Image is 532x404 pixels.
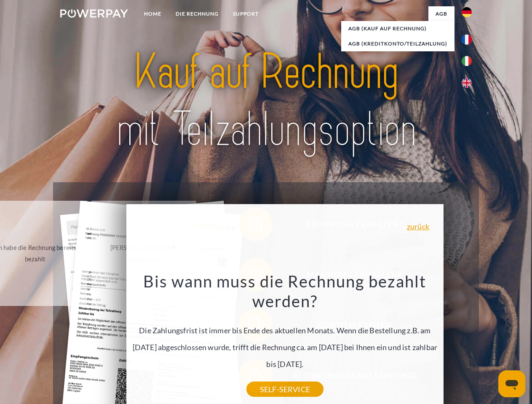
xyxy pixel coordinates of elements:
img: logo-powerpay-white.svg [60,9,128,18]
img: title-powerpay_de.svg [80,40,452,161]
a: Home [137,6,168,21]
a: agb [428,6,454,21]
a: SELF-SERVICE [246,382,323,397]
img: en [462,78,472,88]
iframe: Schaltfläche zum Öffnen des Messaging-Fensters [498,370,525,397]
img: it [462,56,472,66]
a: zurück [407,223,429,230]
div: Die Zahlungsfrist ist immer bis Ende des aktuellen Monats. Wenn die Bestellung z.B. am [DATE] abg... [131,271,439,389]
a: AGB (Kreditkonto/Teilzahlung) [341,36,454,51]
a: SUPPORT [226,6,266,21]
h3: Bis wann muss die Rechnung bezahlt werden? [131,271,439,311]
img: fr [462,35,472,45]
a: DIE RECHNUNG [168,6,226,21]
div: [PERSON_NAME] wurde retourniert [96,242,191,265]
a: AGB (Kauf auf Rechnung) [341,21,454,36]
img: de [462,7,472,17]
